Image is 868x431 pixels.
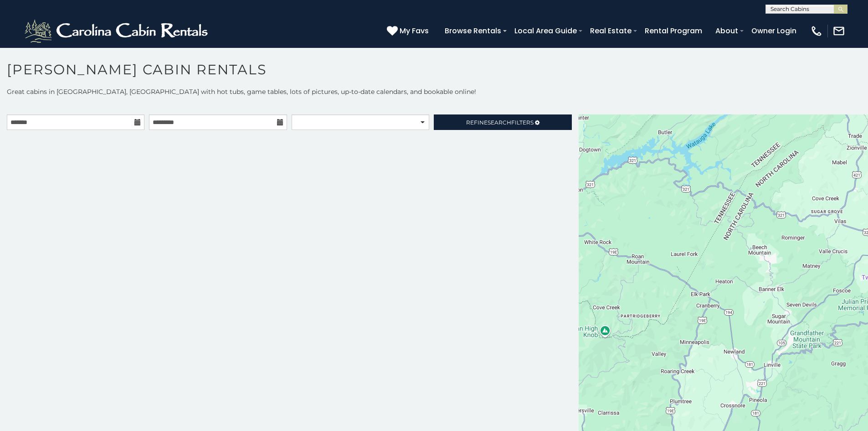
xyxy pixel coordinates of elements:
span: Refine Filters [466,119,534,126]
span: My Favs [400,25,429,36]
span: Search [488,119,511,126]
img: mail-regular-white.png [832,25,845,37]
a: About [711,23,743,39]
a: Local Area Guide [510,23,581,39]
a: Browse Rentals [440,23,506,39]
img: phone-regular-white.png [810,25,823,37]
a: Owner Login [747,23,801,39]
a: My Favs [387,25,431,37]
a: Rental Program [640,23,707,39]
a: RefineSearchFilters [434,114,571,130]
img: White-1-2.png [23,17,212,45]
a: Real Estate [586,23,636,39]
